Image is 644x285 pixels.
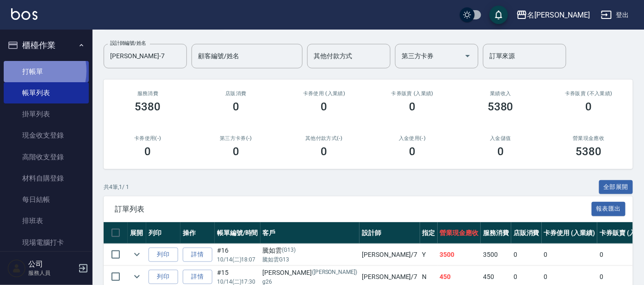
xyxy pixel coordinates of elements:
h3: 0 [586,100,592,113]
a: 帳單列表 [4,82,89,103]
h2: 卡券販賣 (入業績) [379,91,446,97]
h2: 卡券販賣 (不入業績) [556,91,622,97]
td: 0 [511,244,542,266]
h2: 卡券使用(-) [115,135,181,141]
button: 報表匯出 [592,202,626,216]
a: 報表匯出 [592,204,626,213]
p: (G13) [282,246,296,255]
th: 展開 [128,222,146,244]
th: 卡券使用 (入業績) [542,222,598,244]
label: 設計師編號/姓名 [110,40,146,47]
a: 材料自購登錄 [4,168,89,189]
h3: 5380 [135,100,161,113]
th: 列印 [146,222,180,244]
th: 操作 [180,222,215,244]
h2: 第三方卡券(-) [203,135,269,141]
button: expand row [130,270,144,284]
h2: 入金儲值 [468,135,534,141]
h3: 0 [409,100,415,113]
td: #16 [215,244,260,266]
button: expand row [130,248,144,261]
h3: 5380 [488,100,514,113]
a: 現金收支登錄 [4,125,89,146]
p: 10/14 (二) 18:07 [217,255,258,264]
h3: 0 [409,145,415,158]
th: 服務消費 [481,222,511,244]
td: 3500 [438,244,481,266]
th: 店販消費 [511,222,542,244]
a: 每日結帳 [4,189,89,210]
a: 詳情 [183,270,212,284]
p: 服務人員 [28,269,75,277]
span: 訂單列表 [115,205,592,214]
button: 名[PERSON_NAME] [513,6,594,24]
th: 營業現金應收 [438,222,481,244]
h2: 入金使用(-) [379,135,446,141]
div: [PERSON_NAME] [263,268,358,278]
h3: 0 [233,100,239,113]
h2: 營業現金應收 [556,135,622,141]
th: 帳單編號/時間 [215,222,260,244]
th: 指定 [420,222,438,244]
div: 騰如雲 [263,246,358,255]
p: ([PERSON_NAME]) [312,268,357,278]
h2: 業績收入 [468,91,534,97]
h3: 0 [144,145,151,158]
h3: 服務消費 [115,91,181,97]
th: 客戶 [260,222,360,244]
td: Y [420,244,438,266]
td: 0 [542,244,598,266]
p: 共 4 筆, 1 / 1 [104,183,129,191]
a: 排班表 [4,210,89,231]
h2: 店販消費 [203,91,269,97]
h5: 公司 [28,260,75,269]
h2: 卡券使用 (入業績) [291,91,357,97]
td: 3500 [481,244,511,266]
button: 列印 [149,270,178,284]
a: 現場電腦打卡 [4,232,89,253]
a: 高階收支登錄 [4,146,89,168]
h3: 0 [321,100,328,113]
button: 全部展開 [599,180,633,194]
a: 打帳單 [4,61,89,82]
button: Open [460,49,475,63]
div: 名[PERSON_NAME] [527,9,590,21]
button: save [489,6,508,24]
h3: 0 [321,145,328,158]
button: 櫃檯作業 [4,33,89,57]
a: 詳情 [183,248,212,262]
button: 登出 [597,6,633,24]
td: [PERSON_NAME] /7 [359,244,420,266]
h3: 0 [497,145,504,158]
h3: 0 [233,145,239,158]
img: Person [7,259,26,278]
img: Logo [11,8,37,20]
p: 騰如雲G13 [263,255,358,264]
h2: 其他付款方式(-) [291,135,357,141]
a: 掛單列表 [4,103,89,125]
button: 列印 [149,248,178,262]
h3: 5380 [576,145,602,158]
th: 設計師 [359,222,420,244]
